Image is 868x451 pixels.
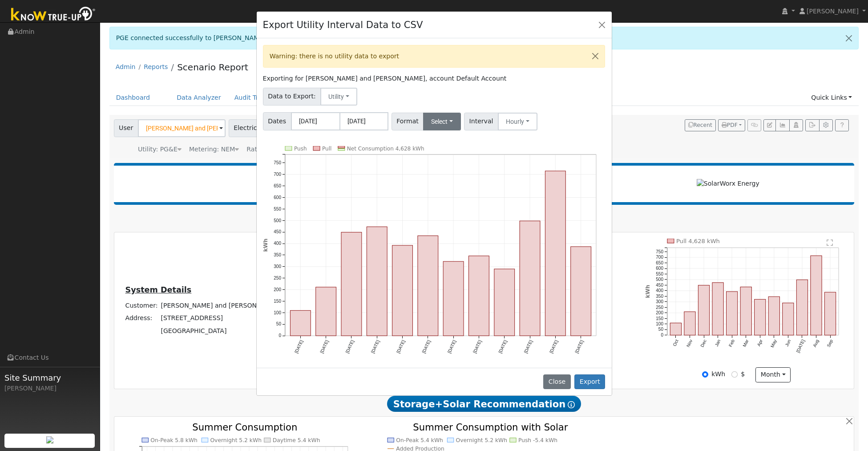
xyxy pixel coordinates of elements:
[421,339,431,354] text: [DATE]
[276,322,281,327] text: 50
[263,18,423,32] h4: Export Utility Interval Data to CSV
[469,256,489,336] rect: onclick=""
[290,311,311,336] rect: onclick=""
[443,262,464,336] rect: onclick=""
[274,160,281,165] text: 750
[464,113,498,130] span: Interval
[274,299,281,304] text: 150
[523,339,533,354] text: [DATE]
[279,333,281,338] text: 0
[274,195,281,200] text: 600
[347,146,424,152] text: Net Consumption 4,628 kWh
[545,171,566,336] rect: onclick=""
[263,74,507,83] label: Exporting for [PERSON_NAME] and [PERSON_NAME], account Default Account
[344,339,355,354] text: [DATE]
[596,18,608,31] button: Close
[262,239,269,252] text: kWh
[319,339,329,354] text: [DATE]
[392,113,424,130] span: Format
[274,310,281,315] text: 100
[392,245,413,336] rect: onclick=""
[549,339,559,354] text: [DATE]
[320,88,357,106] button: Utility
[571,247,591,336] rect: onclick=""
[274,230,281,235] text: 450
[447,339,457,354] text: [DATE]
[543,374,570,390] button: Close
[274,264,281,269] text: 300
[274,207,281,211] text: 550
[274,253,281,258] text: 350
[341,232,362,336] rect: onclick=""
[472,339,482,354] text: [DATE]
[274,287,281,292] text: 200
[294,339,304,354] text: [DATE]
[274,172,281,177] text: 700
[396,339,406,354] text: [DATE]
[423,113,461,130] button: Select
[322,146,331,152] text: Pull
[586,45,605,67] button: Close
[494,269,515,336] rect: onclick=""
[520,221,540,336] rect: onclick=""
[274,276,281,280] text: 250
[498,113,537,130] button: Hourly
[370,339,380,354] text: [DATE]
[367,227,387,336] rect: onclick=""
[498,339,508,354] text: [DATE]
[263,112,291,130] span: Dates
[274,218,281,223] text: 500
[274,183,281,188] text: 650
[263,88,321,106] span: Data to Export:
[418,236,438,336] rect: onclick=""
[574,339,585,354] text: [DATE]
[263,45,606,68] div: Warning: there is no utility data to export
[574,374,605,390] button: Export
[274,241,281,246] text: 400
[294,146,307,152] text: Push
[315,287,336,336] rect: onclick=""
